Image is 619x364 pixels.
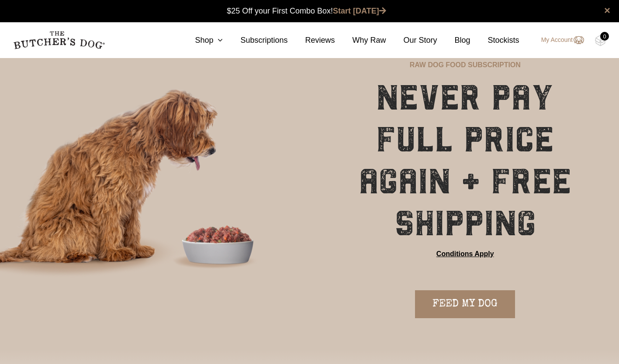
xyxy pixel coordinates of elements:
div: 0 [600,32,609,41]
a: Subscriptions [223,34,287,46]
a: Conditions Apply [436,249,494,259]
a: close [604,5,610,16]
a: Reviews [287,34,335,46]
a: Why Raw [335,34,386,46]
h1: NEVER PAY FULL PRICE AGAIN + FREE SHIPPING [333,77,598,244]
a: Stockists [470,34,519,46]
a: FEED MY DOG [415,290,515,318]
a: Start [DATE] [333,7,386,15]
img: TBD_Cart-Empty.png [595,35,606,46]
a: Our Story [386,34,437,46]
p: RAW DOG FOOD SUBSCRIPTION [410,60,521,70]
a: My Account [533,35,584,45]
a: Shop [177,34,223,46]
a: Blog [437,34,470,46]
